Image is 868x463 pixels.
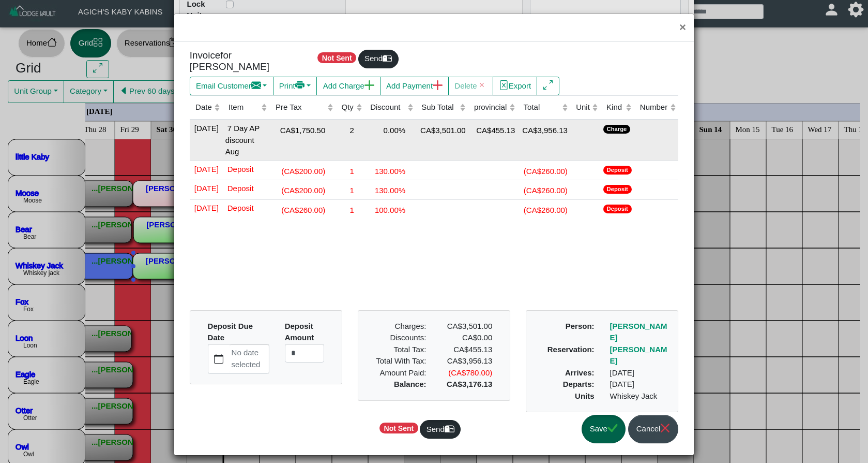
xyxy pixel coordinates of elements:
button: arrows angle expand [537,77,559,95]
button: Email Customerenvelope fill [190,77,273,95]
div: (CA$260.00) [520,202,568,216]
span: [DATE] [192,122,219,133]
div: Whiskey Jack [602,390,676,402]
button: file excelExport [493,77,538,95]
div: 2 [338,123,362,137]
div: CA$455.13 [441,344,492,356]
svg: x [660,423,670,433]
div: (CA$200.00) [272,164,333,178]
div: Qty [342,102,354,113]
b: Reservation: [547,345,595,354]
svg: printer fill [295,80,305,90]
b: Balance: [394,380,427,388]
div: CA$0.00 [434,332,500,344]
div: Charges: [368,321,434,332]
b: CA$3,176.13 [447,380,492,388]
span: 7 Day AP discount Aug [225,122,260,156]
div: Pre Tax [276,102,325,113]
button: Savecheck [582,415,626,443]
button: calendar [208,344,230,373]
div: Kind [606,102,623,113]
label: No date selected [230,344,269,373]
b: Person: [566,322,595,330]
div: provincial [474,102,507,113]
button: Sendmailbox2 [420,420,460,439]
button: Deletex [448,77,493,95]
div: Total Tax: [368,344,434,356]
div: CA$455.13 [471,123,515,137]
div: 1 [338,202,362,216]
div: 130.00% [367,164,413,178]
span: CA$3,501.00 [447,322,493,330]
svg: file excel [499,80,509,90]
div: 1 [338,183,362,197]
div: (CA$260.00) [520,183,568,197]
div: 0.00% [367,123,413,137]
button: Printprinter fill [273,77,317,95]
div: 1 [338,164,362,178]
div: Sub Total [421,102,457,113]
div: 130.00% [367,183,413,197]
div: Discount [370,102,405,113]
svg: plus lg [433,80,443,90]
div: (CA$260.00) [520,164,568,178]
svg: check [607,423,617,433]
div: (CA$200.00) [272,183,333,197]
b: Units [575,392,595,400]
button: Add Paymentplus lg [380,77,449,95]
div: Discounts: [368,332,434,344]
div: 100.00% [367,202,413,216]
button: Close [672,14,694,41]
b: Departs: [563,380,595,388]
div: Item [229,102,259,113]
span: Deposit [225,163,254,173]
span: [DATE] [192,182,219,193]
div: CA$3,501.00 [418,123,466,137]
div: [DATE] [602,367,676,379]
svg: mailbox2 [445,424,454,433]
div: Amount Paid: [368,367,434,379]
span: Deposit [225,182,254,193]
div: (CA$780.00) [434,367,500,379]
b: Deposit Amount [285,322,314,342]
div: Total With Tax: [368,355,434,367]
span: [DATE] [192,163,219,173]
svg: calendar [214,354,224,364]
div: CA$3,956.13 [520,123,568,137]
div: (CA$260.00) [272,202,333,216]
span: Not Sent [317,52,356,63]
b: Arrives: [565,368,595,377]
a: [PERSON_NAME] [610,322,667,342]
button: Sendmailbox2 [358,50,399,68]
div: Number [640,102,667,113]
div: [DATE] [602,379,676,390]
button: Add Chargeplus lg [316,77,380,95]
h5: Invoice [190,50,300,73]
button: Cancelx [628,415,678,443]
svg: mailbox2 [383,53,392,63]
div: Total [524,102,559,113]
span: Not Sent [379,423,418,433]
div: Date [195,102,212,113]
svg: envelope fill [251,80,261,90]
svg: arrows angle expand [543,80,553,90]
span: Deposit [225,201,254,212]
div: CA$3,956.13 [434,355,500,367]
span: [DATE] [192,201,219,212]
div: CA$1,750.50 [272,123,333,137]
span: for [PERSON_NAME] [190,50,269,73]
div: Unit [576,102,590,113]
svg: plus lg [364,80,374,90]
b: Deposit Due Date [208,322,253,342]
a: [PERSON_NAME] [610,345,667,366]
